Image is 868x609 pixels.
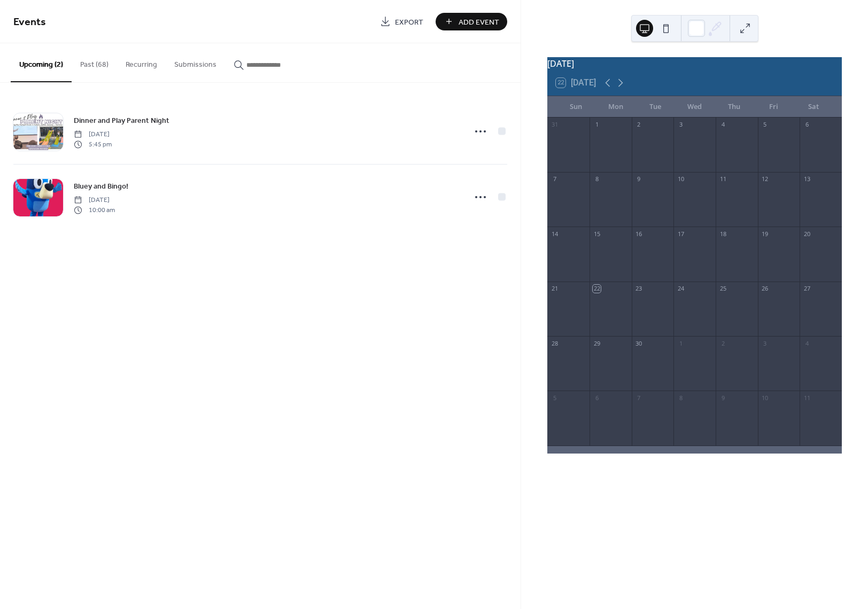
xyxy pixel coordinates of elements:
[719,285,727,293] div: 25
[803,121,811,129] div: 6
[803,230,811,238] div: 20
[761,339,769,347] div: 3
[74,205,115,215] span: 10:00 am
[761,285,769,293] div: 26
[72,43,117,81] button: Past (68)
[436,13,507,30] button: Add Event
[593,175,601,183] div: 8
[803,285,811,293] div: 27
[551,339,559,347] div: 28
[551,121,559,129] div: 31
[719,230,727,238] div: 18
[719,175,727,183] div: 11
[719,339,727,347] div: 2
[74,196,115,205] span: [DATE]
[803,394,811,402] div: 11
[551,285,559,293] div: 21
[761,121,769,129] div: 5
[803,175,811,183] div: 13
[74,115,169,127] span: Dinner and Play Parent Night
[74,139,112,149] span: 5:45 pm
[635,96,675,118] div: Tue
[595,96,635,118] div: Mon
[677,230,685,238] div: 17
[677,175,685,183] div: 10
[74,181,128,192] span: Bluey and Bingo!
[719,394,727,402] div: 9
[635,175,643,183] div: 9
[593,339,601,347] div: 29
[551,394,559,402] div: 5
[635,121,643,129] div: 2
[395,17,423,28] span: Export
[593,285,601,293] div: 22
[459,17,499,28] span: Add Event
[677,394,685,402] div: 8
[593,230,601,238] div: 15
[761,394,769,402] div: 10
[117,43,166,81] button: Recurring
[635,394,643,402] div: 7
[794,96,833,118] div: Sat
[551,175,559,183] div: 7
[551,230,559,238] div: 14
[677,339,685,347] div: 1
[719,121,727,129] div: 4
[372,13,431,30] a: Export
[635,230,643,238] div: 16
[556,96,595,118] div: Sun
[166,43,225,81] button: Submissions
[677,121,685,129] div: 3
[635,339,643,347] div: 30
[74,114,169,127] a: Dinner and Play Parent Night
[547,57,842,70] div: [DATE]
[803,339,811,347] div: 4
[715,96,754,118] div: Thu
[761,230,769,238] div: 19
[74,180,128,192] a: Bluey and Bingo!
[761,175,769,183] div: 12
[677,285,685,293] div: 24
[635,285,643,293] div: 23
[74,130,112,139] span: [DATE]
[11,43,72,82] button: Upcoming (2)
[754,96,794,118] div: Fri
[13,12,46,33] span: Events
[593,394,601,402] div: 6
[593,121,601,129] div: 1
[675,96,715,118] div: Wed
